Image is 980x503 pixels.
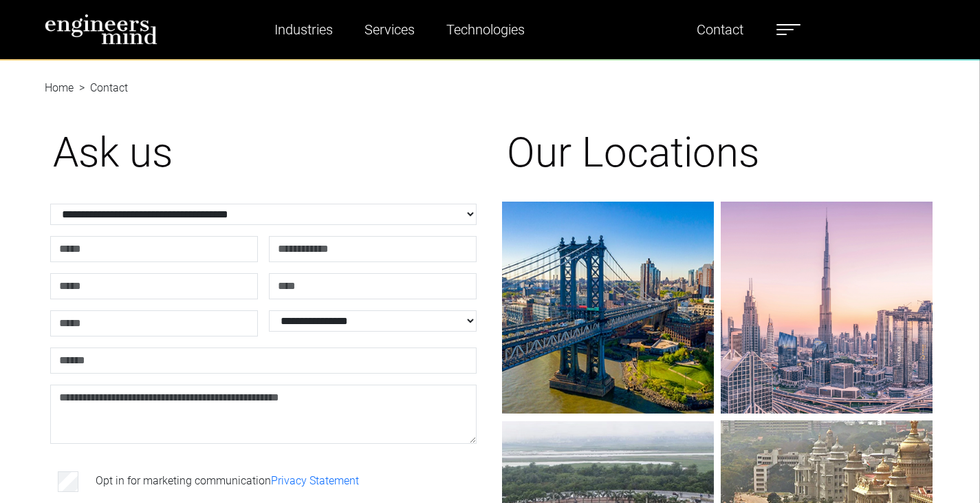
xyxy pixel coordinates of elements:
[271,474,359,487] a: Privacy Statement
[269,14,338,45] a: Industries
[45,66,936,83] nav: breadcrumb
[721,202,933,414] img: gif
[53,128,474,178] h1: Ask us
[691,14,749,45] a: Contact
[74,80,128,96] li: Contact
[45,81,74,94] a: Home
[96,473,359,489] label: Opt in for marketing communication
[441,14,530,45] a: Technologies
[359,14,420,45] a: Services
[45,14,158,45] img: logo
[502,202,714,414] img: gif
[507,128,928,178] h1: Our Locations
